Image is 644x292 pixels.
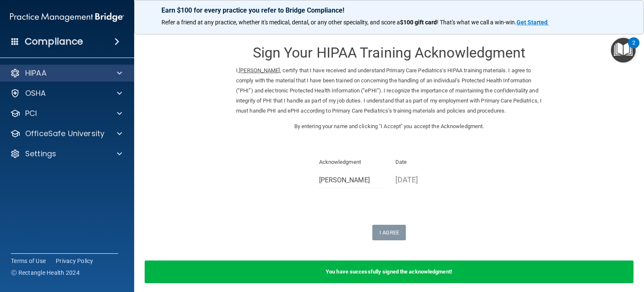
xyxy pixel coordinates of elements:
p: Date [395,157,460,167]
strong: $100 gift card [400,19,437,26]
a: OSHA [10,88,122,98]
a: HIPAA [10,68,122,78]
p: By entering your name and clicking "I Accept" you accept the Acknowledgment. [236,121,542,132]
a: PCI [10,108,122,118]
input: Full Name [319,173,383,188]
h3: Sign Your HIPAA Training Acknowledgment [236,45,542,61]
p: Settings [25,149,56,159]
div: 2 [632,43,635,54]
p: HIPAA [25,68,47,78]
h4: Compliance [25,36,83,47]
p: [DATE] [395,173,460,187]
span: ! That's what we call a win-win. [437,19,517,26]
p: I, , certify that I have received and understand Primary Care Pediatrics's HIPAA training materia... [236,66,542,116]
p: Earn $100 for every practice you refer to Bridge Compliance! [161,6,617,14]
p: Acknowledgment [319,157,383,167]
span: Ⓒ Rectangle Health 2024 [11,268,80,277]
p: OfficeSafe University [25,129,104,139]
button: Open Resource Center, 2 new notifications [611,38,636,63]
span: Refer a friend at any practice, whether it's medical, dental, or any other speciality, and score a [161,19,400,26]
img: PMB logo [10,9,124,26]
a: OfficeSafe University [10,129,122,139]
a: Terms of Use [11,257,46,265]
strong: Get Started [517,19,548,26]
ins: [PERSON_NAME] [239,67,280,74]
button: I Agree [372,225,406,240]
a: Settings [10,149,122,159]
a: Privacy Policy [56,257,93,265]
b: You have successfully signed the acknowledgment! [326,268,452,275]
p: OSHA [25,88,46,98]
p: PCI [25,108,37,118]
a: Get Started [517,19,549,26]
